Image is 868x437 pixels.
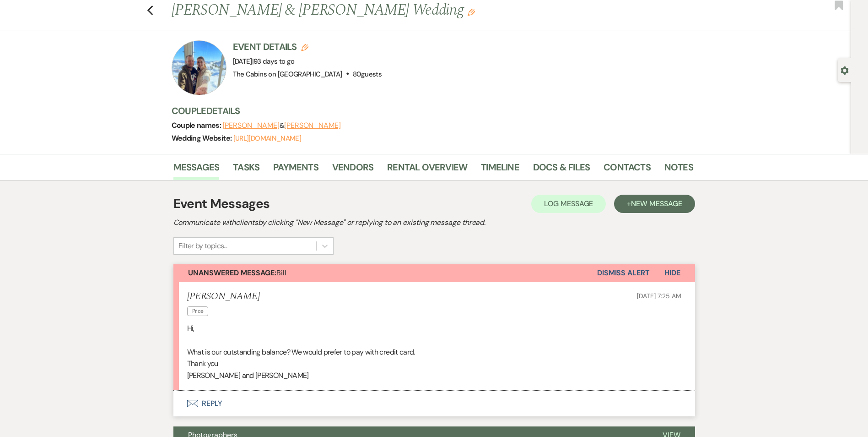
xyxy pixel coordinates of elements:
[284,122,341,129] button: [PERSON_NAME]
[481,160,519,180] a: Timeline
[173,391,695,416] button: Reply
[188,268,276,278] strong: Unanswered Message:
[353,70,382,79] span: 80 guests
[223,121,341,130] span: &
[650,264,695,282] button: Hide
[233,57,295,66] span: [DATE]
[172,104,684,117] h3: Couple Details
[173,217,695,228] h2: Communicate with clients by clicking "New Message" or replying to an existing message thread.
[223,122,280,129] button: [PERSON_NAME]
[173,160,220,180] a: Messages
[172,120,223,130] span: Couple names:
[253,57,295,66] span: 93 days to go
[664,268,680,278] span: Hide
[631,199,682,208] span: New Message
[332,160,373,180] a: Vendors
[597,264,650,282] button: Dismiss Alert
[187,322,681,334] p: Hi,
[387,160,467,180] a: Rental Overview
[187,291,260,302] h5: [PERSON_NAME]
[637,292,681,300] span: [DATE] 7:25 AM
[187,346,681,358] p: What is our outstanding balance? We would prefer to pay with credit card.
[664,160,693,180] a: Notes
[533,160,590,180] a: Docs & Files
[188,268,286,278] span: Bill
[468,8,475,16] button: Edit
[173,194,270,213] h1: Event Messages
[187,358,681,370] p: Thank you
[614,195,695,213] button: +New Message
[841,66,849,74] button: Open lead details
[544,199,593,208] span: Log Message
[273,160,318,180] a: Payments
[604,160,651,180] a: Contacts
[531,195,606,213] button: Log Message
[187,370,681,382] p: [PERSON_NAME] and [PERSON_NAME]
[233,134,301,143] a: [URL][DOMAIN_NAME]
[233,160,259,180] a: Tasks
[252,57,295,66] span: |
[233,70,342,79] span: The Cabins on [GEOGRAPHIC_DATA]
[187,306,209,316] span: Price
[233,40,382,53] h3: Event Details
[172,133,233,143] span: Wedding Website:
[178,240,227,251] div: Filter by topics...
[173,264,597,282] button: Unanswered Message:Bill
